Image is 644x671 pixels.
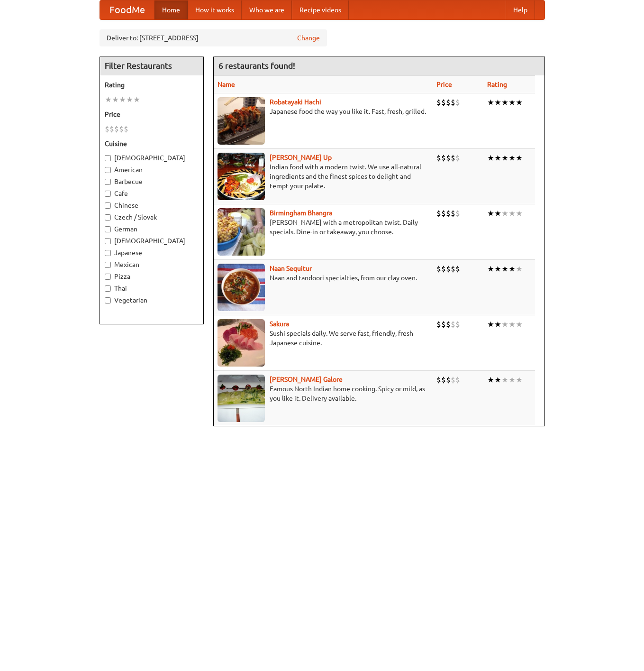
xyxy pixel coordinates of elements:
[446,97,451,108] li: $
[105,250,111,256] input: Japanese
[508,375,516,385] li: ★
[446,264,451,274] li: $
[446,208,451,219] li: $
[105,202,111,209] input: Chinese
[508,264,516,274] li: ★
[446,375,451,385] li: $
[133,94,140,105] li: ★
[105,236,199,246] label: [DEMOGRAPHIC_DATA]
[487,81,507,88] a: Rating
[508,319,516,330] li: ★
[455,97,460,108] li: $
[455,319,460,330] li: $
[270,154,332,161] a: [PERSON_NAME] Up
[451,153,455,163] li: $
[501,208,508,219] li: ★
[105,226,111,232] input: German
[218,153,265,200] img: curryup.jpg
[105,272,199,281] label: Pizza
[446,153,451,163] li: $
[436,81,452,88] a: Price
[441,208,446,219] li: $
[494,153,501,163] li: ★
[501,264,508,274] li: ★
[105,155,111,161] input: [DEMOGRAPHIC_DATA]
[508,208,516,219] li: ★
[516,97,523,108] li: ★
[508,97,516,108] li: ★
[105,153,199,163] label: [DEMOGRAPHIC_DATA]
[154,0,188,19] a: Home
[100,56,203,75] h4: Filter Restaurants
[270,376,343,383] b: [PERSON_NAME] Galore
[494,319,501,330] li: ★
[126,94,133,105] li: ★
[451,319,455,330] li: $
[218,264,265,311] img: naansequitur.jpg
[105,212,199,222] label: Czech / Slovak
[270,265,312,272] b: Naan Sequitur
[105,262,111,268] input: Mexican
[270,98,321,106] a: Robatayaki Hachi
[105,285,111,292] input: Thai
[218,81,235,88] a: Name
[242,0,292,19] a: Who we are
[105,165,199,175] label: American
[494,97,501,108] li: ★
[487,208,494,219] li: ★
[436,153,441,163] li: $
[487,319,494,330] li: ★
[105,167,111,173] input: American
[105,224,199,234] label: German
[218,162,429,191] p: Indian food with a modern twist. We use all-natural ingredients and the finest spices to delight ...
[441,153,446,163] li: $
[436,208,441,219] li: $
[105,201,199,210] label: Chinese
[508,153,516,163] li: ★
[105,94,112,105] li: ★
[455,264,460,274] li: $
[270,209,332,217] a: Birmingham Bhangra
[501,97,508,108] li: ★
[105,214,111,221] input: Czech / Slovak
[506,0,535,19] a: Help
[501,319,508,330] li: ★
[105,238,111,244] input: [DEMOGRAPHIC_DATA]
[105,124,109,134] li: $
[455,208,460,219] li: $
[297,33,320,43] a: Change
[487,375,494,385] li: ★
[516,153,523,163] li: ★
[188,0,242,19] a: How it works
[105,191,111,197] input: Cafe
[436,375,441,385] li: $
[436,97,441,108] li: $
[105,297,111,303] input: Vegetarian
[105,110,199,119] h5: Price
[100,0,154,19] a: FoodMe
[516,319,523,330] li: ★
[441,97,446,108] li: $
[112,94,119,105] li: ★
[455,153,460,163] li: $
[501,375,508,385] li: ★
[436,264,441,274] li: $
[218,319,265,367] img: sakura.jpg
[487,264,494,274] li: ★
[218,218,429,237] p: [PERSON_NAME] with a metropolitan twist. Daily specials. Dine-in or takeaway, you choose.
[516,375,523,385] li: ★
[218,208,265,256] img: bhangra.jpg
[105,248,199,257] label: Japanese
[292,0,349,19] a: Recipe videos
[109,124,114,134] li: $
[218,107,429,116] p: Japanese food the way you like it. Fast, fresh, grilled.
[270,320,289,328] a: Sakura
[218,97,265,145] img: robatayaki.jpg
[218,384,429,403] p: Famous North Indian home cooking. Spicy or mild, as you like it. Delivery available.
[105,139,199,148] h5: Cuisine
[487,97,494,108] li: ★
[105,274,111,280] input: Pizza
[105,295,199,305] label: Vegetarian
[494,208,501,219] li: ★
